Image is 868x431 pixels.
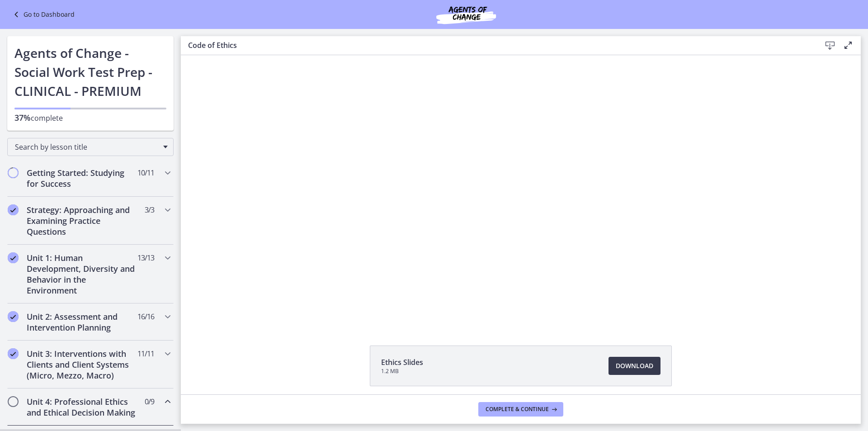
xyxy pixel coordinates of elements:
[14,112,31,123] span: 37%
[609,357,660,375] a: Download
[145,396,154,407] span: 0 / 9
[137,167,154,178] span: 10 / 11
[8,204,19,215] i: Completed
[486,406,549,413] span: Complete & continue
[181,55,861,325] iframe: Video Lesson
[381,357,423,368] span: Ethics Slides
[137,252,154,263] span: 13 / 13
[27,396,137,418] h2: Unit 4: Professional Ethics and Ethical Decision Making
[8,348,19,359] i: Completed
[15,142,159,152] span: Search by lesson title
[7,138,174,156] div: Search by lesson title
[27,252,137,296] h2: Unit 1: Human Development, Diversity and Behavior in the Environment
[14,112,166,123] p: complete
[8,252,19,263] i: Completed
[412,4,520,25] img: Agents of Change
[27,348,137,381] h2: Unit 3: Interventions with Clients and Client Systems (Micro, Mezzo, Macro)
[145,204,154,215] span: 3 / 3
[11,9,75,20] a: Go to Dashboard
[27,167,137,189] h2: Getting Started: Studying for Success
[27,204,137,237] h2: Strategy: Approaching and Examining Practice Questions
[14,43,166,100] h1: Agents of Change - Social Work Test Prep - CLINICAL - PREMIUM
[137,311,154,322] span: 16 / 16
[137,348,154,359] span: 11 / 11
[8,311,19,322] i: Completed
[381,368,423,375] span: 1.2 MB
[478,402,563,417] button: Complete & continue
[616,360,653,371] span: Download
[188,40,807,51] h3: Code of Ethics
[27,311,137,333] h2: Unit 2: Assessment and Intervention Planning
